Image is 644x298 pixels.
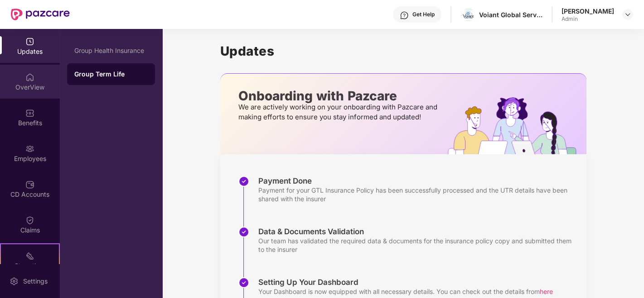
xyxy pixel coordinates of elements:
[25,216,34,225] img: svg+xml;base64,PHN2ZyBpZD0iQ2xhaW0iIHhtbG5zPSJodHRwOi8vd3d3LnczLm9yZy8yMDAwL3N2ZyIgd2lkdGg9IjIwIi...
[25,109,34,118] img: svg+xml;base64,PHN2ZyBpZD0iQmVuZWZpdHMiIHhtbG5zPSJodHRwOi8vd3d3LnczLm9yZy8yMDAwL3N2ZyIgd2lkdGg9Ij...
[258,287,553,296] div: Your Dashboard is now equipped with all necessary details. You can check out the details from
[25,37,34,46] img: svg+xml;base64,PHN2ZyBpZD0iVXBkYXRlZCIgeG1sbnM9Imh0dHA6Ly93d3cudzMub3JnLzIwMDAvc3ZnIiB3aWR0aD0iMj...
[25,251,34,260] img: svg+xml;base64,PHN2ZyB4bWxucz0iaHR0cDovL3d3dy53My5vcmcvMjAwMC9zdmciIHdpZHRoPSIyMSIgaGVpZ2h0PSIyMC...
[238,102,440,122] p: We are actively working on your onboarding with Pazcare and making efforts to ensure you stay inf...
[462,10,475,20] img: IMG_8296.jpg
[25,73,34,82] img: svg+xml;base64,PHN2ZyBpZD0iSG9tZSIgeG1sbnM9Imh0dHA6Ly93d3cudzMub3JnLzIwMDAvc3ZnIiB3aWR0aD0iMjAiIG...
[448,97,586,154] img: hrOnboarding
[238,277,249,288] img: svg+xml;base64,PHN2ZyBpZD0iU3RlcC1Eb25lLTMyeDMyIiB4bWxucz0iaHR0cDovL3d3dy53My5vcmcvMjAwMC9zdmciIH...
[74,70,148,79] div: Group Term Life
[10,277,19,286] img: svg+xml;base64,PHN2ZyBpZD0iU2V0dGluZy0yMHgyMCIgeG1sbnM9Imh0dHA6Ly93d3cudzMub3JnLzIwMDAvc3ZnIiB3aW...
[562,15,614,23] div: Admin
[258,227,577,237] div: Data & Documents Validation
[258,237,577,254] div: Our team has validated the required data & documents for the insurance policy copy and submitted ...
[562,7,614,15] div: [PERSON_NAME]
[258,186,577,203] div: Payment for your GTL Insurance Policy has been successfully processed and the UTR details have be...
[20,277,50,286] div: Settings
[412,11,435,18] div: Get Help
[1,261,59,270] div: Stepathon
[25,144,34,153] img: svg+xml;base64,PHN2ZyBpZD0iRW1wbG95ZWVzIiB4bWxucz0iaHR0cDovL3d3dy53My5vcmcvMjAwMC9zdmciIHdpZHRoPS...
[74,47,148,54] div: Group Health Insurance
[238,227,249,237] img: svg+xml;base64,PHN2ZyBpZD0iU3RlcC1Eb25lLTMyeDMyIiB4bWxucz0iaHR0cDovL3d3dy53My5vcmcvMjAwMC9zdmciIH...
[220,43,586,59] h1: Updates
[540,288,553,295] span: here
[258,176,577,186] div: Payment Done
[25,180,34,189] img: svg+xml;base64,PHN2ZyBpZD0iQ0RfQWNjb3VudHMiIGRhdGEtbmFtZT0iQ0QgQWNjb3VudHMiIHhtbG5zPSJodHRwOi8vd3...
[479,10,542,19] div: Voiant Global Services India Private Limited
[238,176,249,187] img: svg+xml;base64,PHN2ZyBpZD0iU3RlcC1Eb25lLTMyeDMyIiB4bWxucz0iaHR0cDovL3d3dy53My5vcmcvMjAwMC9zdmciIH...
[238,92,440,100] p: Onboarding with Pazcare
[11,9,70,20] img: New Pazcare Logo
[400,11,409,20] img: svg+xml;base64,PHN2ZyBpZD0iSGVscC0zMngzMiIgeG1sbnM9Imh0dHA6Ly93d3cudzMub3JnLzIwMDAvc3ZnIiB3aWR0aD...
[258,277,553,287] div: Setting Up Your Dashboard
[624,11,631,18] img: svg+xml;base64,PHN2ZyBpZD0iRHJvcGRvd24tMzJ4MzIiIHhtbG5zPSJodHRwOi8vd3d3LnczLm9yZy8yMDAwL3N2ZyIgd2...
